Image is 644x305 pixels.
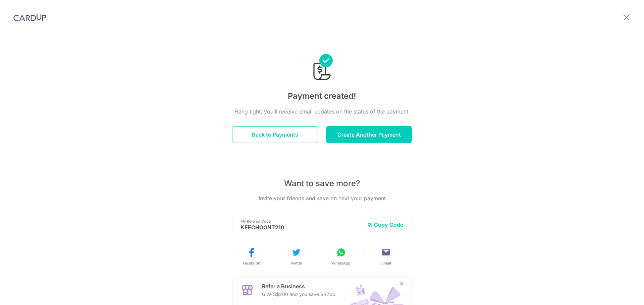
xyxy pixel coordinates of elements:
[366,247,406,266] button: Email
[240,224,362,231] p: KEECHOONT210
[232,178,412,189] p: Want to save more?
[232,90,412,102] h4: Payment created!
[232,107,412,116] p: Hang tight, you’ll receive email updates on the status of the payment.
[240,219,362,224] p: My Referral Code
[311,54,333,82] img: Payments
[243,260,260,266] span: Facebook
[232,126,318,143] button: Back to Payments
[276,247,316,266] button: Twitter
[332,260,351,266] span: WhatsApp
[290,260,302,266] span: Twitter
[231,247,271,266] button: Facebook
[381,260,391,266] span: Email
[601,285,637,302] iframe: Opens a widget where you can find more information
[321,247,361,266] button: WhatsApp
[232,194,412,202] p: Invite your friends and save on next your payment
[262,282,335,290] p: Refer a Business
[326,126,412,143] button: Create Another Payment
[367,221,404,228] button: Copy Code
[262,290,335,298] p: Give S$200 and you save S$200
[13,13,46,21] img: CardUp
